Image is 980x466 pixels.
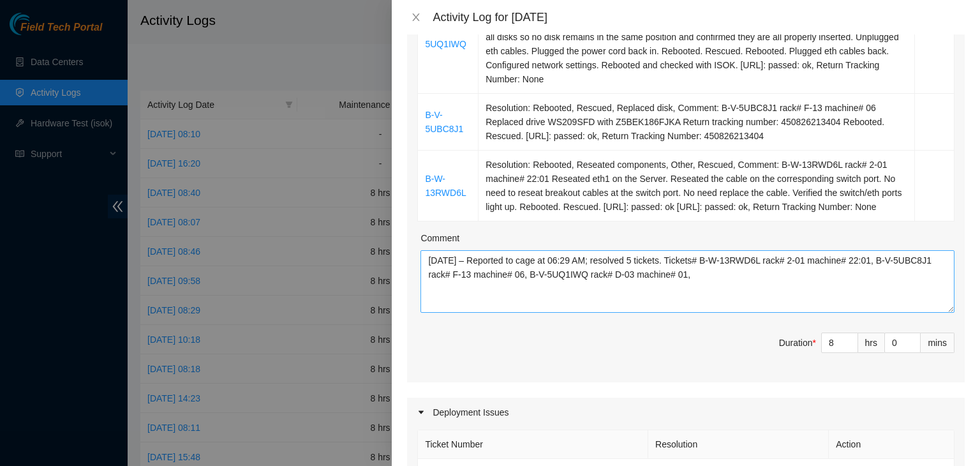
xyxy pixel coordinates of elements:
[420,231,459,245] label: Comment
[420,250,954,313] textarea: Comment
[411,12,421,22] span: close
[425,110,463,134] a: B-V-5UBC8J1
[433,10,965,24] div: Activity Log for [DATE]
[418,430,648,459] th: Ticket Number
[417,409,425,416] span: caret-right
[479,151,915,222] td: Resolution: Rebooted, Reseated components, Other, Rescued, Comment: B-W-13RWD6L rack# 2-01 machin...
[648,430,829,459] th: Resolution
[407,398,965,427] div: Deployment Issues
[425,174,466,198] a: B-W-13RWD6L
[921,333,954,353] div: mins
[829,430,954,459] th: Action
[479,94,915,151] td: Resolution: Rebooted, Rescued, Replaced disk, Comment: B-V-5UBC8J1 rack# F-13 machine# 06 Replace...
[779,336,816,350] div: Duration
[858,333,885,353] div: hrs
[407,11,425,24] button: Close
